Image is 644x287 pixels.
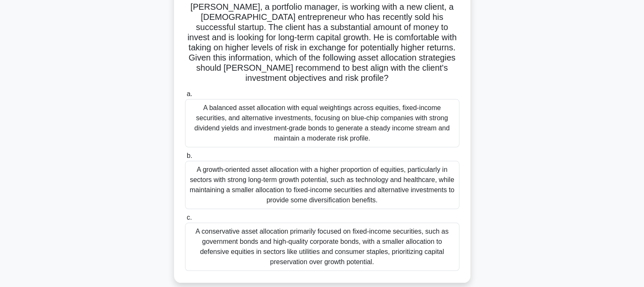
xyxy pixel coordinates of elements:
span: a. [187,90,192,97]
span: b. [187,152,192,159]
span: c. [187,214,192,221]
h5: [PERSON_NAME], a portfolio manager, is working with a new client, a [DEMOGRAPHIC_DATA] entreprene... [184,2,460,84]
div: A conservative asset allocation primarily focused on fixed-income securities, such as government ... [185,223,459,271]
div: A growth-oriented asset allocation with a higher proportion of equities, particularly in sectors ... [185,161,459,209]
div: A balanced asset allocation with equal weightings across equities, fixed-income securities, and a... [185,99,459,147]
